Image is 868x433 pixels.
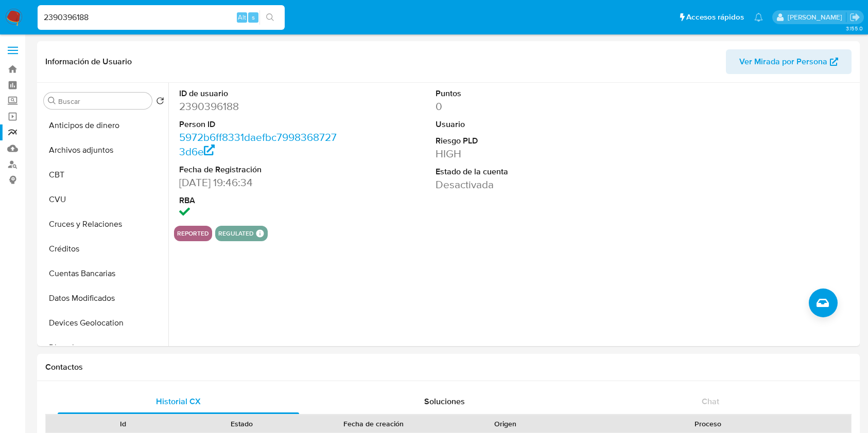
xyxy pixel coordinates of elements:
[45,362,852,372] h1: Contactos
[754,13,763,22] a: Notificaciones
[179,99,340,114] dd: 2390396188
[190,419,294,429] div: Estado
[179,130,337,159] a: 5972b6ff8331daefbc79983687273d6e
[702,395,719,407] span: Chat
[436,166,596,177] dt: Estado de la cuenta
[436,177,596,192] dd: Desactivada
[788,12,846,22] p: eliana.eguerrero@mercadolibre.com
[40,138,168,163] button: Archivos adjuntos
[572,419,844,429] div: Proceso
[40,237,168,261] button: Créditos
[40,187,168,212] button: CVU
[40,286,168,311] button: Datos Modificados
[58,97,148,106] input: Buscar
[453,419,558,429] div: Origen
[40,261,168,286] button: Cuentas Bancarias
[726,49,852,74] button: Ver Mirada por Persona
[156,395,201,407] span: Historial CX
[179,175,340,190] dd: [DATE] 19:46:34
[436,147,596,161] dd: HIGH
[179,88,340,99] dt: ID de usuario
[238,12,246,22] span: Alt
[436,88,596,99] dt: Puntos
[40,311,168,335] button: Devices Geolocation
[179,195,340,206] dt: RBA
[436,135,596,147] dt: Riesgo PLD
[40,113,168,138] button: Anticipos de dinero
[308,419,439,429] div: Fecha de creación
[436,99,596,114] dd: 0
[686,12,744,23] span: Accesos rápidos
[849,12,860,23] a: Salir
[156,97,164,108] button: Volver al orden por defecto
[259,10,281,25] button: search-icon
[38,11,285,24] input: Buscar usuario o caso...
[436,119,596,130] dt: Usuario
[179,164,340,175] dt: Fecha de Registración
[71,419,176,429] div: Id
[424,395,465,407] span: Soluciones
[45,57,132,67] h1: Información de Usuario
[252,12,255,22] span: s
[40,163,168,187] button: CBT
[40,335,168,360] button: Direcciones
[739,49,827,74] span: Ver Mirada por Persona
[177,231,209,236] button: reported
[48,97,56,105] button: Buscar
[40,212,168,237] button: Cruces y Relaciones
[179,119,340,130] dt: Person ID
[218,231,254,236] button: regulated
